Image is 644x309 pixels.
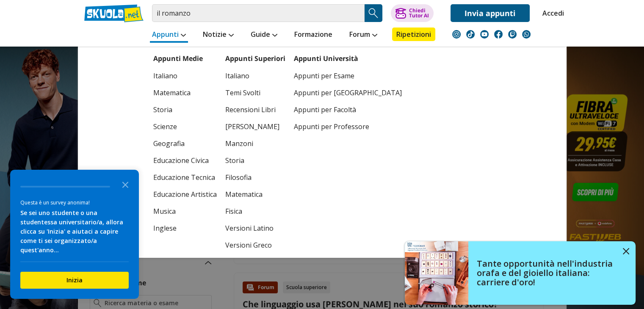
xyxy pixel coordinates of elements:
[153,54,203,63] a: Appunti Medie
[10,170,139,299] div: Survey
[225,186,285,203] a: Matematica
[201,28,236,43] a: Notizie
[508,30,517,39] img: twitch
[225,67,285,84] a: Italiano
[20,272,129,289] button: Inizia
[365,4,382,22] button: Search Button
[294,54,358,63] a: Appunti Università
[20,208,129,255] div: Se sei uno studente o una studentessa universitario/a, allora clicca su 'Inizia' e aiutaci a capi...
[392,28,435,41] a: Ripetizioni
[542,4,560,22] a: Accedi
[391,4,434,22] button: ChiediTutor AI
[409,8,428,18] div: Chiedi Tutor AI
[153,169,217,186] a: Educazione Tecnica
[623,248,629,254] img: close
[225,135,285,152] a: Manzoni
[153,118,217,135] a: Scienze
[480,30,489,39] img: youtube
[153,152,217,169] a: Educazione Civica
[150,28,188,43] a: Appunti
[225,101,285,118] a: Recensioni Libri
[153,101,217,118] a: Storia
[20,199,129,207] div: Questa è un survey anonima!
[347,28,379,43] a: Forum
[249,28,279,43] a: Guide
[117,176,134,193] button: Close the survey
[494,30,503,39] img: facebook
[152,4,365,22] input: Cerca appunti, riassunti o versioni
[225,237,285,254] a: Versioni Greco
[225,118,285,135] a: [PERSON_NAME]
[225,203,285,220] a: Fisica
[367,7,380,19] img: Cerca appunti, riassunti o versioni
[522,30,531,39] img: WhatsApp
[477,259,616,287] h4: Tante opportunità nell'industria orafa e del gioiello italiana: carriere d'oro!
[452,30,461,39] img: instagram
[153,186,217,203] a: Educazione Artistica
[153,84,217,101] a: Matematica
[225,54,285,63] a: Appunti Superiori
[294,84,402,101] a: Appunti per [GEOGRAPHIC_DATA]
[294,118,402,135] a: Appunti per Professore
[225,84,285,101] a: Temi Svolti
[153,67,217,84] a: Italiano
[405,241,636,305] a: Tante opportunità nell'industria orafa e del gioiello italiana: carriere d'oro!
[292,28,334,43] a: Formazione
[466,30,475,39] img: tiktok
[153,203,217,220] a: Musica
[451,4,530,22] a: Invia appunti
[225,152,285,169] a: Storia
[294,67,402,84] a: Appunti per Esame
[294,101,402,118] a: Appunti per Facoltà
[153,220,217,237] a: Inglese
[153,135,217,152] a: Geografia
[225,169,285,186] a: Filosofia
[225,220,285,237] a: Versioni Latino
